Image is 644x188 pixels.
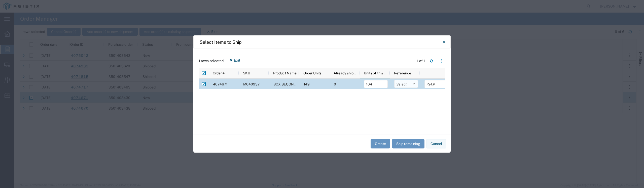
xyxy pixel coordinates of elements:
span: 1 rows selected [199,58,224,64]
input: Ref.# [424,80,448,88]
button: Refresh table [427,57,436,65]
span: Product Name [273,71,297,75]
button: Close [439,37,449,47]
span: BOX SECONDARY 17"X30"X26" DEEP [273,82,336,86]
span: M040937 [243,82,260,86]
span: Reference [394,71,411,75]
button: Cancel [426,139,446,148]
span: Order Units [303,71,321,75]
span: Order # [213,71,225,75]
button: Exit [225,56,244,64]
span: Already shipped [334,71,358,75]
span: 0 [334,82,336,86]
h4: Select Items to Ship [200,38,242,45]
span: SKU [243,71,250,75]
span: Units of this shipment [364,71,388,75]
button: Create [371,139,390,148]
button: Ship remaining [392,139,424,148]
span: 149 [304,82,310,86]
div: 1 of 1 [417,58,426,64]
span: 4074671 [213,82,228,86]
